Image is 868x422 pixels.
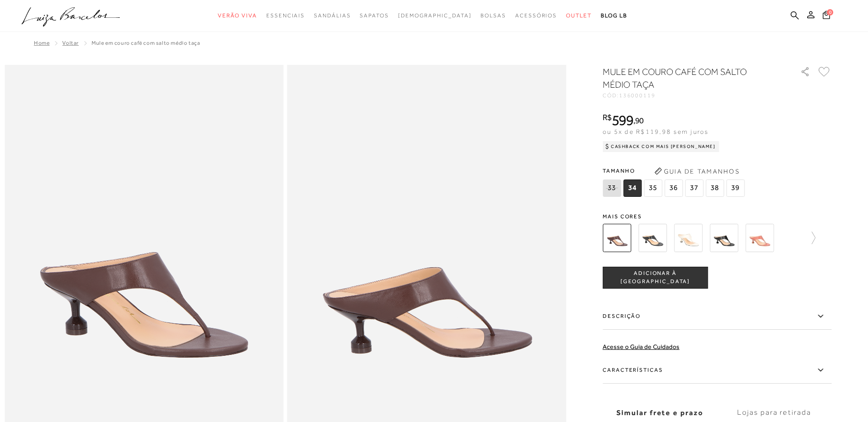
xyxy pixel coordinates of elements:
span: Mais cores [603,214,831,219]
span: 38 [706,179,724,197]
span: BLOG LB [601,12,627,19]
label: Descrição [603,303,831,330]
span: Sapatos [360,12,388,19]
span: Verão Viva [218,12,257,19]
a: noSubCategoriesText [480,7,506,24]
i: R$ [603,113,612,121]
span: 39 [726,179,744,197]
img: MULE EM COURO CROCO PRETO E SALTO MÉDIO TAÇA [638,224,667,252]
img: MULE EM COURO ROSA COM SALTO MÉDIO TAÇA [745,224,774,252]
a: noSubCategoriesText [398,7,472,24]
a: noSubCategoriesText [566,7,592,24]
span: Sandálias [314,12,350,19]
img: MULE EM COURO PRETO COM SALTO MÉDIO TAÇA [710,224,738,252]
h1: MULE EM COURO CAFÉ COM SALTO MÉDIO TAÇA [603,65,774,91]
span: MULE EM COURO CAFÉ COM SALTO MÉDIO TAÇA [92,40,200,46]
div: Cashback com Mais [PERSON_NAME] [603,141,719,152]
span: 599 [612,112,633,128]
span: ADICIONAR À [GEOGRAPHIC_DATA] [603,269,707,285]
span: Essenciais [266,12,305,19]
span: Acessórios [515,12,557,19]
span: 90 [635,116,644,125]
span: Bolsas [480,12,506,19]
span: 35 [644,179,662,197]
a: noSubCategoriesText [218,7,257,24]
a: noSubCategoriesText [515,7,557,24]
span: Outlet [566,12,592,19]
span: [DEMOGRAPHIC_DATA] [398,12,472,19]
i: , [633,116,644,125]
span: ou 5x de R$119,98 sem juros [603,128,708,135]
a: BLOG LB [601,7,627,24]
span: 34 [623,179,642,197]
img: MULE EM COURO CAFÉ COM SALTO MÉDIO TAÇA [603,224,631,252]
button: ADICIONAR À [GEOGRAPHIC_DATA] [603,267,708,289]
span: 37 [685,179,703,197]
button: 0 [820,10,833,22]
label: Características [603,357,831,384]
img: MULE EM COURO OFF WHITE COM SALTO MÉDIO TAÇA [674,224,702,252]
span: 136000119 [619,92,656,99]
span: Tamanho [603,164,747,178]
span: 36 [664,179,683,197]
a: Home [34,40,49,46]
a: Acesse o Guia de Cuidados [603,343,679,350]
div: CÓD: [603,93,786,98]
span: 33 [603,179,621,197]
a: noSubCategoriesText [360,7,388,24]
a: Voltar [62,40,79,46]
button: Guia de Tamanhos [651,164,743,179]
span: 0 [827,9,833,16]
a: noSubCategoriesText [266,7,305,24]
a: noSubCategoriesText [314,7,350,24]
